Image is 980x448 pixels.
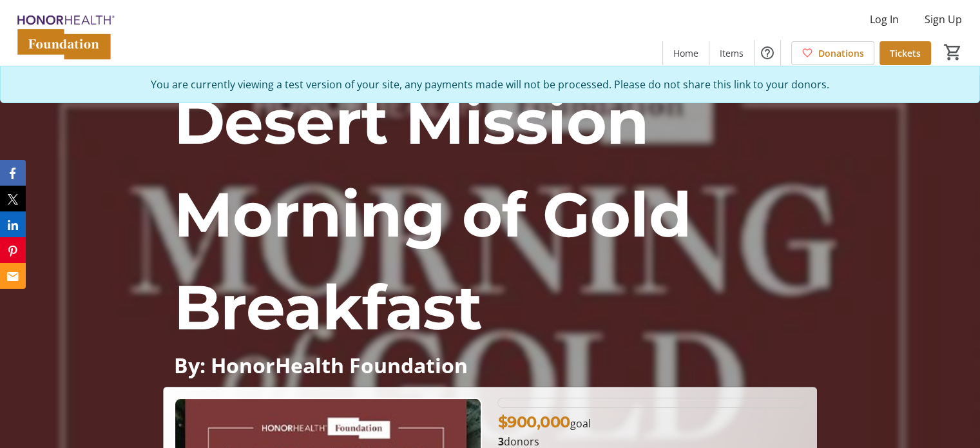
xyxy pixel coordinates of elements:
[8,5,122,70] img: HonorHealth Foundation's Logo
[791,41,874,65] a: Donations
[673,46,698,60] span: Home
[879,41,931,65] a: Tickets
[173,84,691,345] span: Desert Mission Morning of Gold Breakfast
[497,411,590,434] p: goal
[497,413,570,431] span: $900,000
[870,12,899,27] span: Log In
[860,9,909,30] button: Log In
[663,41,709,65] a: Home
[497,398,805,408] div: 0% of fundraising goal reached
[754,40,780,66] button: Help
[914,9,972,30] button: Sign Up
[941,41,965,64] button: Cart
[720,46,744,60] span: Items
[818,46,864,60] span: Donations
[890,46,921,60] span: Tickets
[173,354,806,376] p: By: HonorHealth Foundation
[925,12,962,27] span: Sign Up
[709,41,754,65] a: Items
